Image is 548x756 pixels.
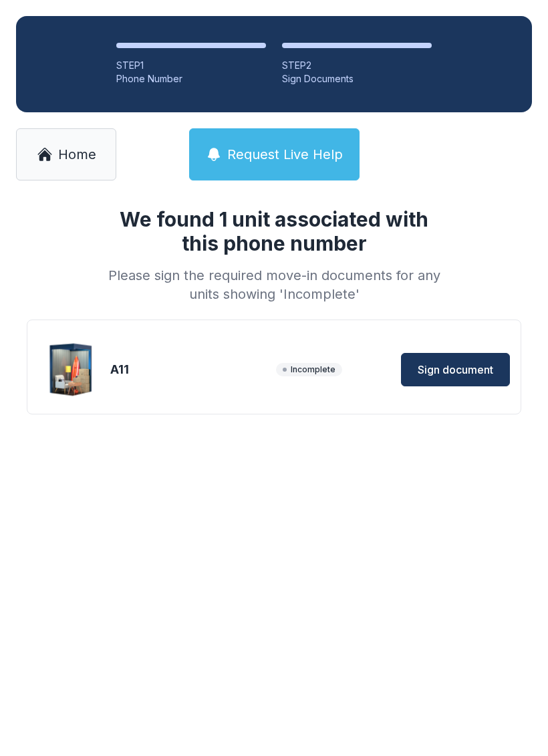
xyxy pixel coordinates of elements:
span: Sign document [418,362,493,378]
span: Home [58,145,96,164]
div: STEP 1 [116,59,266,72]
div: Please sign the required move-in documents for any units showing 'Incomplete' [103,266,445,303]
div: A11 [110,360,271,379]
span: Request Live Help [227,145,343,164]
span: Incomplete [276,363,342,376]
h1: We found 1 unit associated with this phone number [103,207,445,255]
div: Sign Documents [282,72,432,86]
div: Phone Number [116,72,266,86]
div: STEP 2 [282,59,432,72]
